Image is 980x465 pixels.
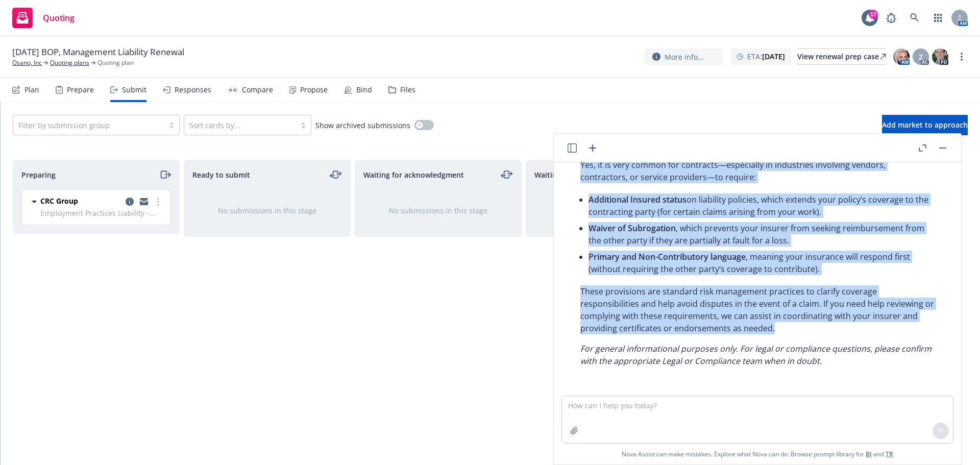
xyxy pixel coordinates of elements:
li: , which prevents your insurer from seeking reimbursement from the other party if they are partial... [589,220,935,249]
div: Plan [24,86,39,94]
div: No submissions in this stage [201,205,334,216]
div: Compare [242,86,273,94]
span: Waiting for decision [534,169,604,180]
a: more [955,51,968,63]
img: photo [932,48,948,65]
span: Quoting [43,14,75,22]
a: Quoting [8,4,79,32]
a: Quoting plans [50,58,89,67]
button: Add market to approach [882,115,968,135]
em: For general informational purposes only. For legal or compliance questions, please confirm with t... [580,343,932,366]
li: , meaning your insurance will respond first (without requiring the other party’s coverage to cont... [589,249,935,277]
div: Bind [356,86,372,94]
a: moveLeftRight [501,168,513,181]
span: [DATE] BOP, Management Liability Renewal [12,46,184,58]
span: Waiver of Subrogation [589,223,676,234]
span: Ready to submit [192,169,250,180]
p: Yes, it is very common for contracts—especially in industries involving vendors, contractors, or ... [580,159,935,183]
span: Add market to approach [882,120,968,130]
a: more [152,195,164,208]
button: More info... [644,48,723,65]
span: Primary and Non-Contributory language [589,251,746,262]
a: Search [904,8,925,28]
strong: [DATE] [762,52,785,61]
a: TR [886,450,893,458]
div: Files [400,86,415,94]
span: Nova Assist can make mistakes. Explore what Nova can do: Browse prompt library for and [558,444,957,464]
a: BI [866,450,872,458]
span: Waiting for acknowledgment [363,169,464,180]
div: No submissions in this stage [372,205,505,216]
span: Preparing [21,169,56,180]
div: Prepare [67,86,94,94]
div: Propose [300,86,328,94]
div: 17 [869,10,878,19]
a: copy logging email [138,195,150,208]
li: on liability policies, which extends your policy’s coverage to the contracting party (for certain... [589,191,935,220]
img: photo [893,48,910,65]
div: Responses [175,86,211,94]
a: Report a Bug [881,8,901,28]
a: moveRight [159,168,171,181]
span: Show archived submissions [315,120,410,131]
span: Employment Practices Liability - $1M EPL, Fiduciary Liability - $1M FID, Directors and Officers -... [40,208,164,218]
span: ETA : [747,51,785,62]
span: Additional Insured status [589,194,687,205]
p: These provisions are standard risk management practices to clarify coverage responsibilities and ... [580,285,935,334]
span: More info... [665,52,704,62]
span: Quoting plan [97,58,134,67]
a: View renewal prep case [797,48,886,65]
a: Switch app [928,8,948,28]
a: moveLeftRight [330,168,342,181]
div: Submit [122,86,146,94]
a: copy logging email [124,195,136,208]
div: No submissions in this stage [543,205,676,216]
span: Z [919,52,923,62]
a: Osano, Inc [12,58,42,67]
span: CRC Group [40,195,78,206]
